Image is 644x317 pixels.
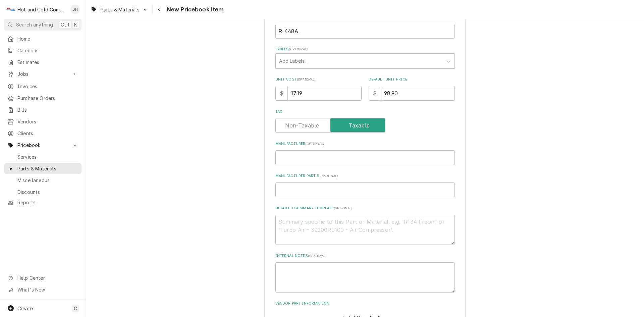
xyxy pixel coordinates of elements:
button: Search anythingCtrlK [4,19,82,31]
span: New Pricebook Item [165,5,224,14]
label: Detailed Summary Template [275,206,455,211]
a: Invoices [4,81,82,92]
a: Estimates [4,57,82,68]
span: Vendors [17,118,78,125]
span: Help Center [17,274,77,281]
a: Calendar [4,45,82,56]
a: Go to Help Center [4,272,82,283]
a: Miscellaneous [4,175,82,186]
a: Go to Parts & Materials [88,4,151,15]
div: $ [369,86,381,101]
span: Ctrl [61,21,69,28]
div: Default Unit Price [369,77,455,101]
span: Reports [17,199,78,206]
span: ( optional ) [297,77,316,81]
div: Manufacturer Part # [275,173,455,197]
div: Detailed Summary Template [275,206,455,245]
a: Go to Jobs [4,68,82,80]
button: Navigate back [154,4,165,15]
span: Calendar [17,47,78,54]
span: Estimates [17,59,78,66]
label: Default Unit Price [369,77,455,82]
span: Miscellaneous [17,177,78,184]
span: ( optional ) [334,206,353,210]
span: Parts & Materials [17,165,78,172]
div: DH [70,5,80,14]
div: Short Description [275,14,455,38]
div: Tax [275,109,455,133]
label: Manufacturer [275,141,455,147]
div: Hot and Cold Commercial Kitchens, Inc.'s Avatar [6,5,15,14]
a: Purchase Orders [4,93,82,104]
div: Hot and Cold Commercial Kitchens, Inc. [17,6,67,13]
div: Internal Notes [275,253,455,293]
span: Invoices [17,83,78,90]
label: Tax [275,109,455,114]
span: ( optional ) [319,174,338,178]
span: Purchase Orders [17,95,78,102]
div: Unit Cost [275,77,362,101]
input: Name used to describe this Part or Material [275,24,455,39]
span: Home [17,35,78,42]
a: Go to Pricebook [4,140,82,151]
span: Jobs [17,70,68,77]
a: Clients [4,128,82,139]
label: Manufacturer Part # [275,173,455,179]
span: Create [17,306,33,311]
span: Search anything [16,21,53,28]
label: Internal Notes [275,253,455,259]
span: Bills [17,106,78,113]
span: Clients [17,130,78,137]
div: Labels [275,47,455,68]
a: Parts & Materials [4,163,82,174]
a: Reports [4,197,82,208]
span: K [74,21,77,28]
div: Daryl Harris's Avatar [70,5,80,14]
a: Go to What's New [4,284,82,295]
span: C [74,305,77,312]
a: Vendors [4,116,82,127]
span: What's New [17,286,77,293]
a: Home [4,33,82,44]
span: ( optional ) [289,47,308,51]
a: Discounts [4,187,82,198]
span: Parts & Materials [101,6,140,13]
span: Pricebook [17,142,68,149]
label: Labels [275,47,455,52]
a: Bills [4,104,82,115]
div: Manufacturer [275,141,455,165]
span: ( optional ) [305,142,324,146]
label: Vendor Part Information [275,301,455,306]
a: Services [4,151,82,162]
span: Discounts [17,189,78,196]
span: ( optional ) [308,254,327,258]
label: Unit Cost [275,77,362,82]
div: H [6,5,15,14]
span: Services [17,153,78,160]
div: $ [275,86,288,101]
